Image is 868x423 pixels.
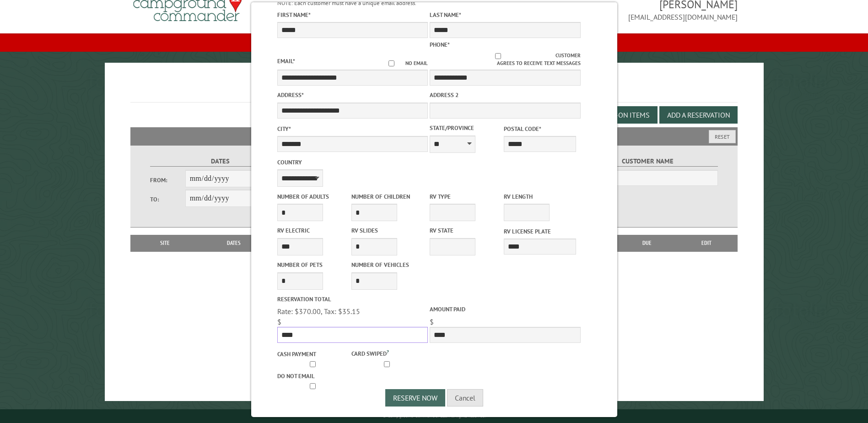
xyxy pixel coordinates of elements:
[277,57,295,65] label: Email
[447,389,483,407] button: Cancel
[277,158,427,167] label: Country
[430,11,580,19] label: Last Name
[277,260,349,269] label: Number of Pets
[351,226,423,235] label: RV Slides
[377,60,428,67] label: No email
[504,192,576,201] label: RV Length
[195,235,273,251] th: Dates
[709,130,736,143] button: Reset
[135,235,194,251] th: Site
[277,317,281,326] span: $
[377,60,405,66] input: No email
[430,41,450,49] label: Phone
[676,235,738,251] th: Edit
[130,77,737,103] h1: Reservations
[150,195,185,204] label: To:
[277,226,349,235] label: RV Electric
[277,125,427,133] label: City
[504,125,576,133] label: Postal Code
[430,124,502,132] label: State/Province
[441,53,555,59] input: Customer agrees to receive text messages
[130,127,737,145] h2: Filters
[277,192,349,201] label: Number of Adults
[351,348,423,358] label: Card swiped
[430,91,580,99] label: Address 2
[277,307,360,316] span: Rate: $370.00, Tax: $35.15
[430,317,434,326] span: $
[385,389,445,407] button: Reserve Now
[578,156,717,167] label: Customer Name
[150,156,290,167] label: Dates
[277,295,427,304] label: Reservation Total
[430,192,502,201] label: RV Type
[277,350,349,358] label: Cash payment
[351,192,423,201] label: Number of Children
[351,260,423,269] label: Number of Vehicles
[383,413,486,419] small: © Campground Commander LLC. All rights reserved.
[659,106,738,124] button: Add a Reservation
[277,11,427,19] label: First Name
[618,235,676,251] th: Due
[150,176,185,184] label: From:
[430,226,502,235] label: RV State
[430,52,580,67] label: Customer agrees to receive text messages
[386,348,388,355] a: ?
[504,227,576,236] label: RV License Plate
[430,305,580,314] label: Amount paid
[579,106,658,124] button: Edit Add-on Items
[277,372,349,380] label: Do not email
[277,91,427,99] label: Address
